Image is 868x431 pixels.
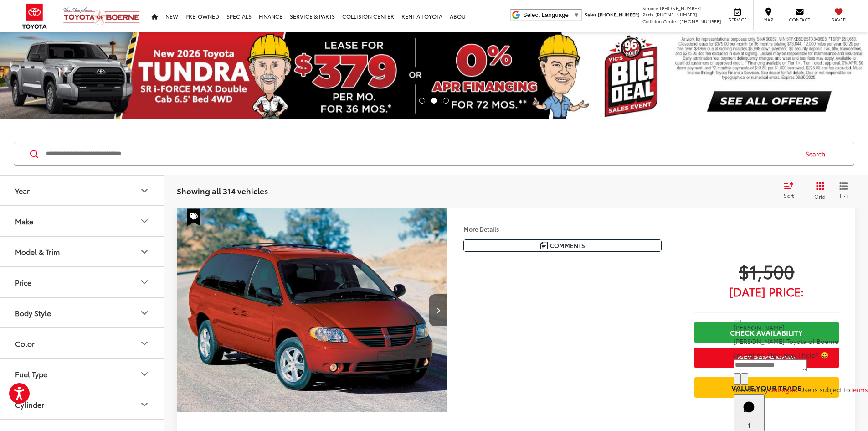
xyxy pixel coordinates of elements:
[0,237,164,266] button: Model & TrimModel & Trim
[642,11,654,18] span: Parts
[797,142,838,165] button: Search
[15,278,31,286] div: Price
[814,192,826,200] span: Grid
[734,320,741,322] button: Close
[574,11,580,18] span: ▼
[15,339,35,348] div: Color
[15,247,60,256] div: Model & Trim
[850,385,868,394] a: Terms
[734,323,868,332] p: [PERSON_NAME]
[598,11,640,18] span: [PHONE_NUMBER]
[789,16,810,23] span: Contact
[655,11,697,18] span: [PHONE_NUMBER]
[139,338,150,349] div: Color
[177,185,268,196] span: Showing all 314 vehicles
[694,322,839,343] a: Check Availability
[463,239,662,252] button: Comments
[187,208,200,226] span: Special
[804,182,832,200] button: Grid View
[523,11,569,18] span: Select Language
[176,208,448,412] a: 2006 Dodge Grand Caravan SXT2006 Dodge Grand Caravan SXT2006 Dodge Grand Caravan SXT2006 Dodge Gr...
[0,389,164,419] button: CylinderCylinder
[660,5,702,11] span: [PHONE_NUMBER]
[45,143,797,165] input: Search by Make, Model, or Keyword
[727,16,748,23] span: Service
[0,328,164,358] button: ColorColor
[779,182,804,200] button: Select sort value
[741,373,748,385] button: Send Message
[748,421,750,430] span: 1
[734,350,828,359] span: I'm online! How may I help? 😀
[800,385,850,394] span: Use is subject to
[734,359,807,371] textarea: Type your message
[0,359,164,389] button: Fuel TypeFuel Type
[15,400,44,409] div: Cylinder
[0,206,164,236] button: MakeMake
[523,11,580,18] a: Select Language​
[694,287,839,296] span: [DATE] Price:
[734,337,868,346] p: [PERSON_NAME] Toyota of Boerne
[839,192,848,200] span: List
[176,208,448,412] img: 2006 Dodge Grand Caravan SXT
[176,208,448,412] div: 2006 Dodge Grand Caravan SXT 0
[737,395,761,419] svg: Start Chat
[15,369,47,378] div: Fuel Type
[768,385,800,394] a: Gubagoo.
[139,185,150,196] div: Year
[734,373,741,385] button: Chat with SMS
[139,307,150,318] div: Body Style
[0,267,164,297] button: PricePrice
[784,192,794,199] span: Sort
[734,314,868,394] div: Close[PERSON_NAME][PERSON_NAME] Toyota of BoerneI'm online! How may I help? 😀Type your messageCha...
[15,186,30,195] div: Year
[642,5,658,11] span: Service
[540,242,548,249] img: Comments
[550,241,585,250] span: Comments
[429,294,447,326] button: Next image
[15,308,51,317] div: Body Style
[832,182,855,200] button: List View
[571,11,571,18] span: ​
[734,394,765,431] button: Toggle Chat Window
[694,260,839,282] span: $1,500
[139,369,150,379] div: Fuel Type
[829,16,849,23] span: Saved
[642,18,678,25] span: Collision Center
[139,246,150,257] div: Model & Trim
[758,16,778,23] span: Map
[585,11,596,18] span: Sales
[139,277,150,288] div: Price
[694,348,839,368] button: Get Price Now
[679,18,721,25] span: [PHONE_NUMBER]
[0,176,164,205] button: YearYear
[0,298,164,327] button: Body StyleBody Style
[139,216,150,227] div: Make
[63,7,140,26] img: Vic Vaughan Toyota of Boerne
[139,399,150,410] div: Cylinder
[15,217,33,225] div: Make
[463,226,662,232] h4: More Details
[694,377,839,398] a: Value Your Trade
[734,385,768,394] span: Serviced by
